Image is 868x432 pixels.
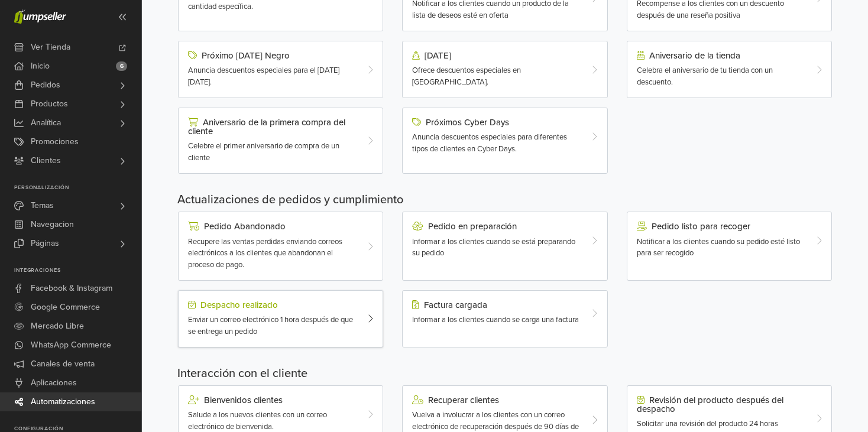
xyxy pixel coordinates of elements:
[188,66,339,87] span: Anuncia descuentos especiales para el [DATE][DATE].
[31,132,79,151] span: Promociones
[188,300,357,310] div: Despacho realizado
[177,193,833,207] h5: Actualizaciones de pedidos y cumplimiento
[31,215,74,234] span: Navegacion
[14,184,141,191] p: Personalización
[31,336,111,355] span: WhatsApp Commerce
[412,300,581,310] div: Factura cargada
[188,315,353,336] span: Enviar un correo electrónico 1 hora después de que se entrega un pedido
[188,410,327,431] span: Salude a los nuevos clientes con un correo electrónico de bienvenida.
[31,373,77,392] span: Aplicaciones
[116,61,127,71] span: 6
[31,57,50,76] span: Inicio
[31,113,61,132] span: Analítica
[31,279,112,298] span: Facebook & Instagram
[31,234,59,253] span: Páginas
[412,66,521,87] span: Ofrece descuentos especiales en [GEOGRAPHIC_DATA].
[188,395,357,405] div: Bienvenidos clientes
[31,76,60,95] span: Pedidos
[412,395,581,405] div: Recuperar clientes
[31,355,95,373] span: Canales de venta
[412,237,575,258] span: Informar a los clientes cuando se está preparando su pedido
[31,95,68,113] span: Productos
[188,237,342,269] span: Recupere las ventas perdidas enviando correos electrónicos a los clientes que abandonan el proces...
[637,395,805,414] div: Revisión del producto después del despacho
[412,118,581,127] div: Próximos Cyber Days
[412,315,579,324] span: Informar a los clientes cuando se carga una factura
[637,66,773,87] span: Celebra el aniversario de tu tienda con un descuento.
[637,222,805,231] div: Pedido listo para recoger
[31,317,84,336] span: Mercado Libre
[14,267,141,274] p: Integraciones
[31,196,54,215] span: Temas
[412,132,567,154] span: Anuncia descuentos especiales para diferentes tipos de clientes en Cyber Days.
[177,366,833,381] h5: Interacción con el cliente
[412,222,581,231] div: Pedido en preparación
[188,118,357,136] div: Aniversario de la primera compra del cliente
[412,51,581,60] div: [DATE]
[31,38,70,57] span: Ver Tienda
[637,51,805,60] div: Aniversario de la tienda
[637,237,800,258] span: Notificar a los clientes cuando su pedido esté listo para ser recogido
[31,151,61,170] span: Clientes
[31,298,100,317] span: Google Commerce
[31,392,95,411] span: Automatizaciones
[188,222,357,231] div: Pedido Abandonado
[188,141,339,163] span: Celebre el primer aniversario de compra de un cliente
[188,51,357,60] div: Próximo [DATE] Negro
